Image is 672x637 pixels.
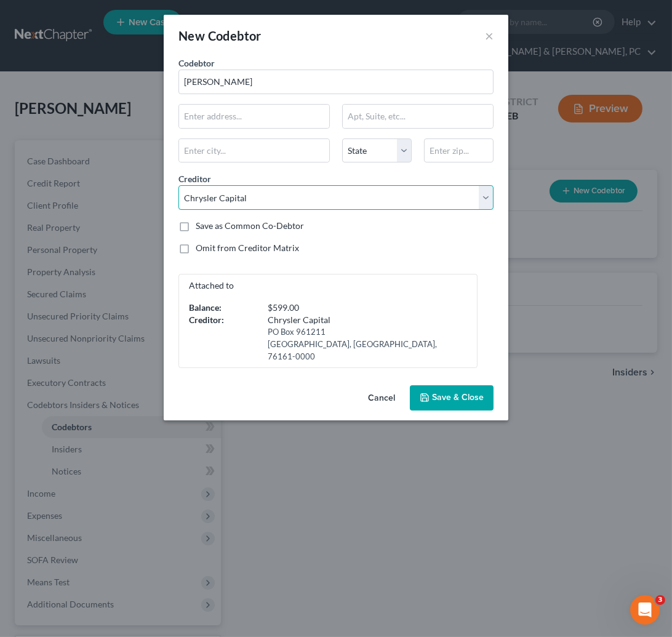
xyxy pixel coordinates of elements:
span: Codebtor [178,58,215,68]
label: Omit from Creditor Matrix [196,242,299,254]
label: Save as Common Co-Debtor [196,220,304,232]
span: New [178,28,205,43]
input: Apt, Suite, etc... [343,105,493,128]
iframe: Intercom live chat [630,595,660,625]
span: [GEOGRAPHIC_DATA], [268,339,351,349]
span: [GEOGRAPHIC_DATA], [353,339,437,349]
div: $599.00 [268,302,461,314]
span: Codebtor [208,28,262,43]
span: 76161-0000 [268,351,315,361]
strong: Creditor: [189,314,224,325]
input: Enter city... [179,139,329,162]
input: Enter address... [179,105,329,128]
button: Save & Close [410,385,494,411]
div: PO Box 961211 [268,326,461,338]
span: Save & Close [432,393,484,403]
button: × [485,28,494,43]
input: Enter zip... [424,138,494,163]
span: Creditor [178,174,211,184]
input: Search codebtor by name... [178,70,494,94]
span: 3 [655,595,665,605]
strong: Balance: [189,302,222,313]
p: Attached to [189,279,467,292]
div: Chrysler Capital [268,314,461,326]
button: Cancel [358,387,405,411]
